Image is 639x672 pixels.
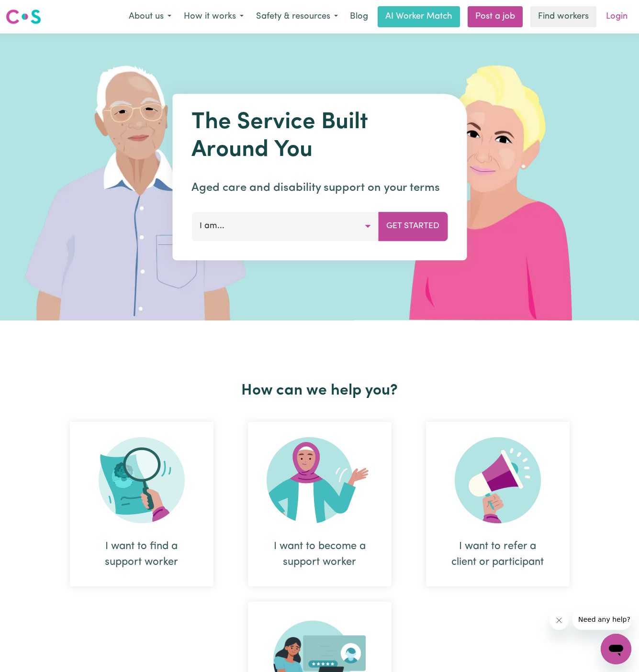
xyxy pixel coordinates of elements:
[267,437,373,523] img: Become Worker
[449,539,547,570] div: I want to refer a client or participant
[6,6,41,28] a: Careseekers logo
[271,539,369,570] div: I want to become a support worker
[178,7,250,27] button: How it works
[572,609,631,630] iframe: Message from company
[250,7,344,27] button: Safety & resources
[426,422,570,586] div: I want to refer a client or participant
[248,422,392,586] div: I want to become a support worker
[468,6,523,27] a: Post a job
[601,634,631,664] iframe: Button to launch messaging window
[378,6,460,27] a: AI Worker Match
[600,6,633,27] a: Login
[191,212,379,241] button: I am...
[455,437,541,523] img: Refer
[70,422,213,586] div: I want to find a support worker
[549,611,569,630] iframe: Close message
[378,212,448,241] button: Get Started
[191,179,448,197] p: Aged care and disability support on your terms
[123,7,178,27] button: About us
[99,437,185,523] img: Search
[93,539,191,570] div: I want to find a support worker
[53,382,587,400] h2: How can we help you?
[530,6,596,27] a: Find workers
[6,8,41,25] img: Careseekers logo
[191,109,448,164] h1: The Service Built Around You
[344,6,374,27] a: Blog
